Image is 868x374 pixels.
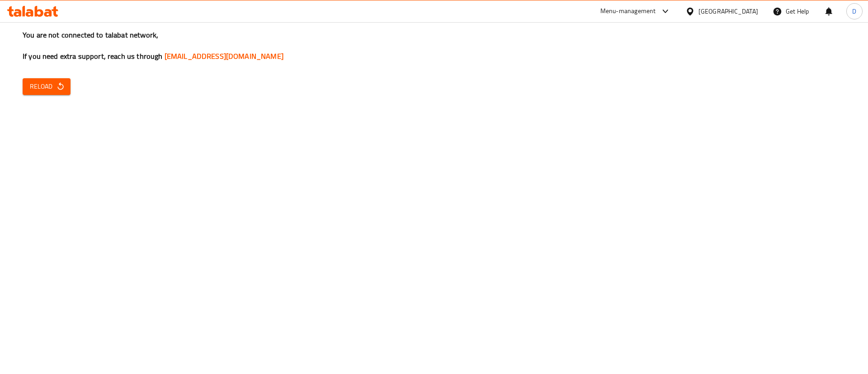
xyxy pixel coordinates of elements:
div: [GEOGRAPHIC_DATA] [698,6,758,16]
button: Reload [23,78,71,95]
div: Menu-management [600,6,656,17]
span: D [852,6,856,16]
a: [EMAIL_ADDRESS][DOMAIN_NAME] [165,49,283,63]
h3: You are not connected to talabat network, If you need extra support, reach us through [23,30,845,62]
span: Reload [30,81,63,92]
